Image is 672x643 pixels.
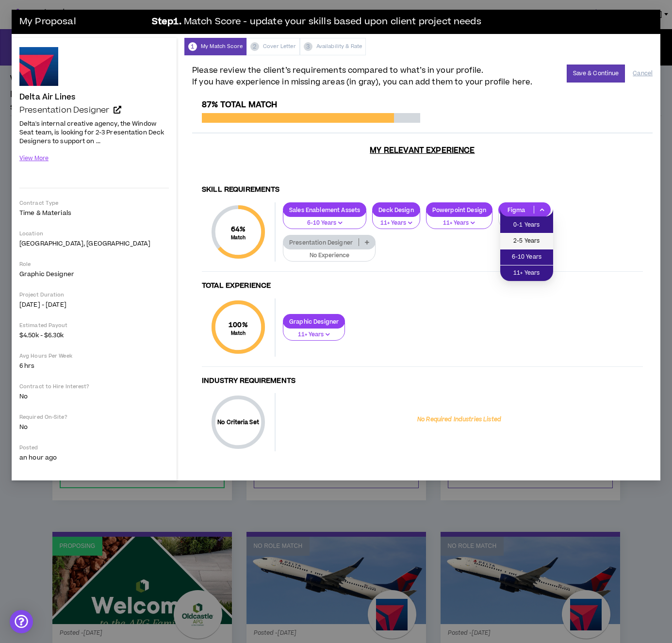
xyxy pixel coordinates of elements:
[202,185,643,195] h4: Skill Requirements
[19,322,169,329] p: Estimated Payout
[426,211,492,229] button: 11+ Years
[19,444,169,451] p: Posted
[229,330,248,337] small: Match
[192,146,653,176] h3: My Relevant Experience
[231,234,246,241] small: Match
[372,211,420,229] button: 11+ Years
[231,224,246,234] span: 64 %
[283,318,344,325] p: Graphic Designer
[19,93,75,101] h4: Delta Air Lines
[19,209,169,217] p: Time & Materials
[202,377,643,386] h4: Industry Requirements
[19,261,169,268] p: Role
[19,118,169,146] p: Delta's internal creative agency, the Window Seat team, is looking for 2-3 Presentation Deck Desi...
[19,199,169,207] p: Contract Type
[19,230,169,237] p: Location
[283,322,345,341] button: 11+ Years
[19,291,169,298] p: Project Duration
[19,423,169,431] p: No
[10,610,33,633] div: Open Intercom Messenger
[152,15,181,29] b: Step 1 .
[432,219,486,228] p: 11+ Years
[506,236,547,247] span: 2-5 Years
[19,239,169,248] p: [GEOGRAPHIC_DATA], [GEOGRAPHIC_DATA]
[283,211,366,229] button: 6-10 Years
[506,220,547,231] span: 0-1 Years
[19,331,169,340] p: $4.50k - $6.30k
[289,330,339,339] p: 11+ Years
[378,219,414,228] p: 11+ Years
[19,12,146,32] h3: My Proposal
[184,15,481,29] span: Match Score - update your skills based upon client project needs
[19,300,169,309] p: [DATE] - [DATE]
[192,65,532,88] span: Please review the client’s requirements compared to what’s in your profile. If you have experienc...
[19,270,74,279] span: Graphic Designer
[283,243,376,262] button: No Experience
[202,99,277,111] span: 87% Total Match
[283,206,366,214] p: Sales Enablement Assets
[633,65,653,82] button: Cancel
[184,38,246,55] div: My Match Score
[202,281,643,291] h4: Total Experience
[289,219,360,228] p: 6-10 Years
[19,104,109,116] span: Presentation Designer
[417,415,501,424] p: No Required Industries Listed
[283,239,359,246] p: Presentation Designer
[19,150,49,167] button: View More
[19,352,169,360] p: Avg Hours Per Week
[188,42,197,51] span: 1
[19,392,169,401] p: No
[19,413,169,421] p: Required On-Site?
[19,453,169,462] p: an hour ago
[426,206,492,214] p: Powerpoint Design
[506,268,547,279] span: 11+ Years
[289,251,369,260] p: No Experience
[19,105,169,115] a: Presentation Designer
[373,206,420,214] p: Deck Design
[506,252,547,263] span: 6-10 Years
[19,383,169,390] p: Contract to Hire Interest?
[212,418,265,427] p: No Criteria Set
[19,362,169,370] p: 6 hrs
[567,65,625,82] button: Save & Continue
[499,206,534,214] p: Figma
[229,320,248,330] span: 100 %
